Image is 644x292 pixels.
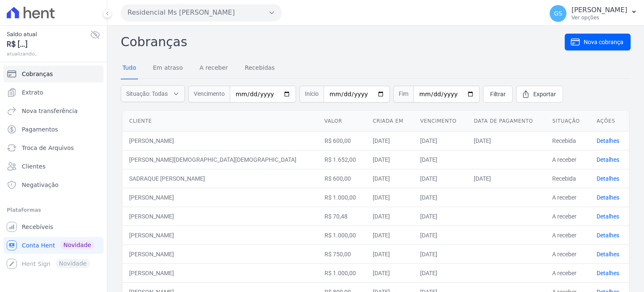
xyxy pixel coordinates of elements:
td: [DATE] [413,150,467,169]
td: [DATE] [413,245,467,263]
a: Detalhes [597,194,619,201]
td: A receber [545,207,590,226]
td: R$ 1.000,00 [318,263,366,282]
a: Troca de Arquivos [3,139,104,156]
a: Detalhes [597,137,619,144]
span: atualizando... [7,50,90,58]
span: Cobranças [22,70,53,78]
a: Conta Hent Novidade [3,237,104,254]
span: Nova transferência [22,107,78,115]
a: Detalhes [597,270,619,276]
td: [PERSON_NAME] [122,207,318,226]
span: Fim [393,86,413,103]
td: [DATE] [366,150,413,169]
td: SADRAQUE [PERSON_NAME] [122,169,318,188]
span: R$ [...] [7,39,90,50]
td: [DATE] [366,188,413,207]
td: [DATE] [366,245,413,263]
a: Nova cobrança [565,34,631,50]
span: Início [299,86,324,103]
span: Saldo atual [7,30,90,39]
td: [DATE] [413,169,467,188]
span: Pagamentos [22,125,58,134]
td: [DATE] [366,207,413,226]
a: Exportar [516,86,563,103]
td: Recebida [545,131,590,150]
a: Filtrar [483,86,513,103]
td: R$ 750,00 [318,245,366,263]
td: R$ 600,00 [318,169,366,188]
td: [PERSON_NAME] [122,188,318,207]
a: A receber [198,58,230,79]
td: R$ 70,48 [318,207,366,226]
td: [PERSON_NAME] [122,131,318,150]
span: Clientes [22,162,45,171]
td: R$ 1.000,00 [318,188,366,207]
span: Troca de Arquivos [22,144,74,152]
a: Detalhes [597,156,619,163]
th: Situação [545,111,590,132]
td: [DATE] [366,169,413,188]
span: Nova cobrança [584,38,623,46]
a: Detalhes [597,175,619,182]
td: A receber [545,245,590,263]
td: [PERSON_NAME] [122,226,318,245]
th: Valor [318,111,366,132]
td: A receber [545,150,590,169]
button: Situação: Todas [121,85,185,102]
a: Pagamentos [3,121,104,138]
button: Residencial Ms [PERSON_NAME] [121,4,282,21]
span: Vencimento [188,86,230,103]
a: Em atraso [151,58,184,79]
th: Criada em [366,111,413,132]
td: A receber [545,188,590,207]
span: Situação: Todas [126,89,168,98]
a: Recebidas [243,58,277,79]
td: [PERSON_NAME] [122,263,318,282]
td: [DATE] [467,169,545,188]
span: Extrato [22,88,43,97]
h2: Cobranças [121,32,565,51]
td: [DATE] [366,263,413,282]
td: [PERSON_NAME][DEMOGRAPHIC_DATA][DEMOGRAPHIC_DATA] [122,150,318,169]
a: Detalhes [597,213,619,220]
td: [DATE] [413,263,467,282]
div: Plataformas [7,205,100,215]
span: GS [554,11,562,16]
th: Data de pagamento [467,111,545,132]
td: R$ 1.652,00 [318,150,366,169]
a: Cobranças [3,66,104,82]
td: [DATE] [366,131,413,150]
span: Conta Hent [22,241,55,250]
td: [PERSON_NAME] [122,245,318,263]
td: [DATE] [366,226,413,245]
p: [PERSON_NAME] [571,6,627,14]
a: Nova transferência [3,103,104,119]
p: Ver opções [571,14,627,21]
td: [DATE] [413,207,467,226]
td: R$ 600,00 [318,131,366,150]
nav: Sidebar [7,66,100,272]
span: Negativação [22,181,59,189]
td: [DATE] [413,188,467,207]
a: Negativação [3,176,104,193]
span: Exportar [533,90,556,98]
th: Cliente [122,111,318,132]
button: GS [PERSON_NAME] Ver opções [543,2,644,25]
th: Ações [590,111,629,132]
a: Clientes [3,158,104,175]
a: Detalhes [597,251,619,258]
span: Novidade [60,240,94,250]
td: Recebida [545,169,590,188]
td: [DATE] [413,131,467,150]
td: [DATE] [467,131,545,150]
span: Recebíveis [22,223,53,231]
a: Recebíveis [3,218,104,235]
td: [DATE] [413,226,467,245]
td: A receber [545,226,590,245]
td: A receber [545,263,590,282]
a: Detalhes [597,232,619,239]
a: Tudo [121,58,138,79]
td: R$ 1.000,00 [318,226,366,245]
span: Filtrar [490,90,506,98]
